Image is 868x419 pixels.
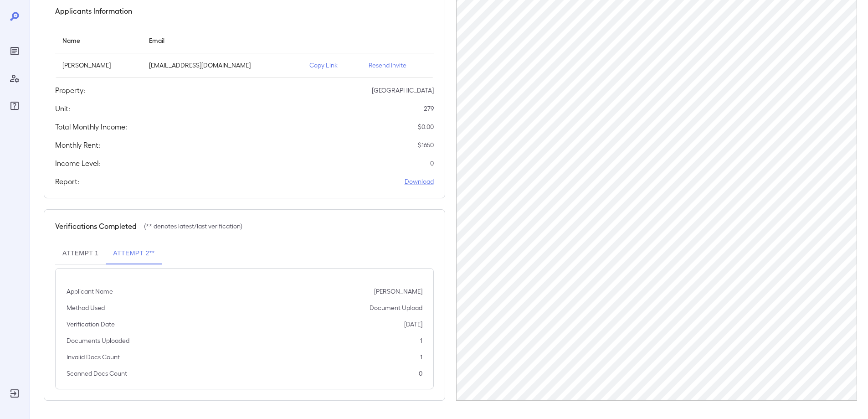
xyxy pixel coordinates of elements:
h5: Monthly Rent: [55,140,100,150]
h5: Income Level: [55,158,100,169]
th: Name [55,27,142,53]
h5: Unit: [55,103,70,114]
p: Verification Date [67,320,115,329]
a: Download [405,177,434,186]
p: Method Used [67,303,105,312]
p: 279 [424,104,434,113]
p: [DATE] [404,320,422,329]
p: Document Upload [370,303,422,312]
p: [PERSON_NAME] [62,61,134,70]
h5: Total Monthly Income: [55,121,127,132]
p: Invalid Docs Count [67,352,120,362]
button: Attempt 2** [106,243,162,264]
p: 1 [420,352,422,362]
h5: Verifications Completed [55,221,137,232]
p: (** denotes latest/last verification) [144,222,242,231]
div: FAQ [7,98,22,113]
p: [PERSON_NAME] [374,287,422,296]
p: Copy Link [309,61,354,70]
p: 0 [430,159,434,168]
button: Attempt 1 [55,243,106,264]
div: Log Out [7,386,22,401]
table: simple table [55,27,434,78]
p: Applicant Name [67,287,113,296]
p: [EMAIL_ADDRESS][DOMAIN_NAME] [149,61,295,70]
p: Scanned Docs Count [67,369,127,378]
h5: Applicants Information [55,5,132,16]
th: Email [142,27,302,53]
p: $ 0.00 [418,122,434,131]
div: Reports [7,44,22,58]
p: 1 [420,336,422,345]
p: Resend Invite [369,61,426,70]
p: $ 1650 [418,140,434,150]
p: 0 [419,369,422,378]
h5: Property: [55,85,85,96]
h5: Report: [55,176,79,187]
p: [GEOGRAPHIC_DATA] [372,86,434,95]
p: Documents Uploaded [67,336,129,345]
div: Manage Users [7,71,22,86]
